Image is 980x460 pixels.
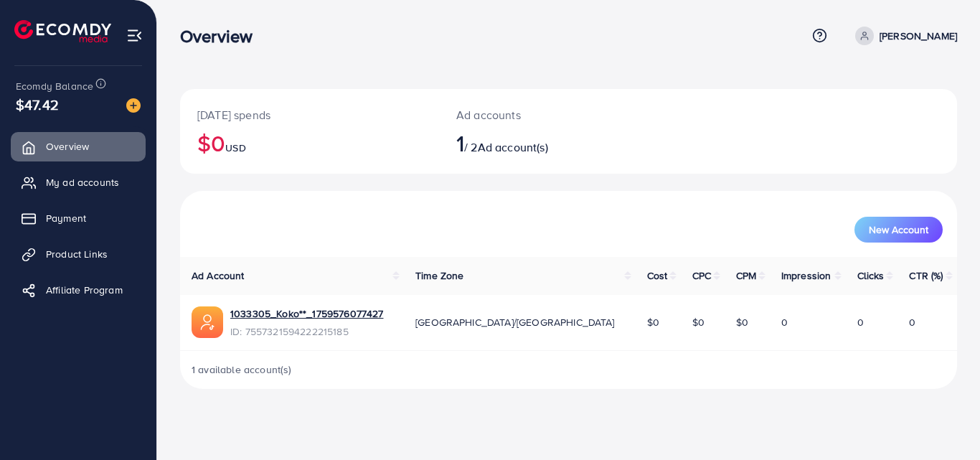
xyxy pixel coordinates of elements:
span: [GEOGRAPHIC_DATA]/[GEOGRAPHIC_DATA] [415,315,615,329]
button: New Account [854,217,943,243]
span: Impression [781,268,831,283]
span: 0 [857,315,864,329]
span: Clicks [857,268,885,283]
span: New Account [869,225,928,235]
a: Payment [11,204,146,233]
h2: $0 [197,129,422,156]
img: image [126,98,141,113]
span: $47.42 [16,94,59,115]
span: Affiliate Program [46,283,123,297]
span: Product Links [46,247,108,261]
a: Product Links [11,240,146,268]
span: My ad accounts [46,175,119,189]
p: Ad accounts [456,106,616,123]
span: 1 [456,126,464,159]
p: [DATE] spends [197,106,422,123]
span: USD [225,141,245,155]
span: Payment [46,211,86,225]
h3: Overview [180,26,264,47]
span: 1 available account(s) [192,362,292,377]
span: Time Zone [415,268,463,283]
a: My ad accounts [11,168,146,197]
img: logo [14,20,111,42]
span: Ecomdy Balance [16,79,93,93]
img: menu [126,27,143,44]
a: [PERSON_NAME] [849,27,957,45]
span: Ad account(s) [478,139,548,155]
span: Ad Account [192,268,245,283]
p: [PERSON_NAME] [880,27,957,44]
span: 0 [909,315,915,329]
a: Overview [11,132,146,161]
h2: / 2 [456,129,616,156]
span: CTR (%) [909,268,943,283]
span: ID: 7557321594222215185 [230,324,383,339]
span: $0 [647,315,659,329]
span: Overview [46,139,89,154]
span: Cost [647,268,668,283]
span: $0 [736,315,748,329]
span: CPM [736,268,756,283]
span: 0 [781,315,788,329]
span: CPC [692,268,711,283]
img: ic-ads-acc.e4c84228.svg [192,306,223,338]
a: Affiliate Program [11,276,146,304]
span: $0 [692,315,705,329]
a: 1033305_Koko**_1759576077427 [230,306,383,321]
